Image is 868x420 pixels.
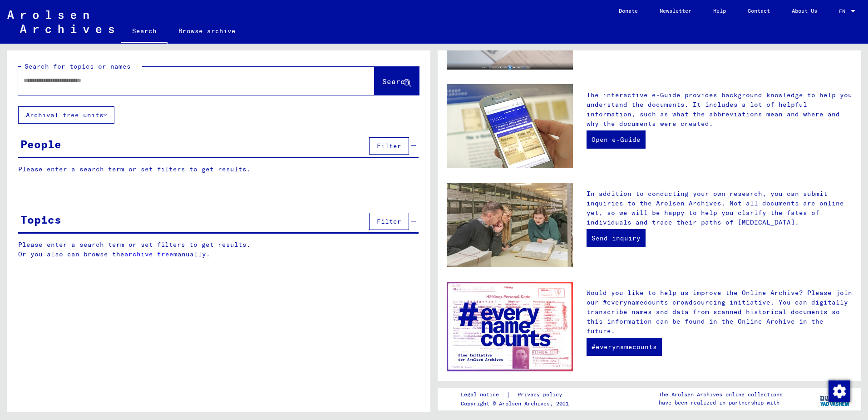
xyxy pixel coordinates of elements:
span: Filter [377,142,401,150]
button: Filter [369,137,409,155]
a: archive tree [124,250,173,258]
img: eguide.jpg [447,84,573,168]
a: Privacy policy [510,390,573,400]
a: #everynamecounts [587,338,662,356]
mat-label: Search for topics or names [25,62,131,70]
a: Search [121,20,168,44]
a: Legal notice [461,390,506,400]
img: enc.jpg [447,282,573,372]
img: Change consent [829,380,850,402]
span: EN [839,8,849,15]
button: Search [375,67,419,95]
div: Change consent [828,380,850,402]
img: Arolsen_neg.svg [7,10,114,33]
p: Copyright © Arolsen Archives, 2021 [461,400,573,408]
span: Filter [377,217,401,225]
div: | [461,390,573,400]
img: inquiries.jpg [447,183,573,267]
div: Topics [20,211,61,228]
p: The interactive e-Guide provides background knowledge to help you understand the documents. It in... [587,90,852,129]
img: yv_logo.png [818,387,852,410]
p: Would you like to help us improve the Online Archive? Please join our #everynamecounts crowdsourc... [587,288,852,336]
a: Open e-Guide [587,130,646,149]
a: Browse archive [168,20,247,42]
div: People [20,136,61,152]
p: The Arolsen Archives online collections [659,390,783,399]
span: Search [382,77,409,86]
button: Filter [369,213,409,230]
a: Send inquiry [587,229,646,247]
p: Please enter a search term or set filters to get results. [18,165,419,174]
p: have been realized in partnership with [659,399,783,407]
button: Archival tree units [18,106,114,124]
p: Please enter a search term or set filters to get results. Or you also can browse the manually. [18,240,419,259]
p: In addition to conducting your own research, you can submit inquiries to the Arolsen Archives. No... [587,189,852,227]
